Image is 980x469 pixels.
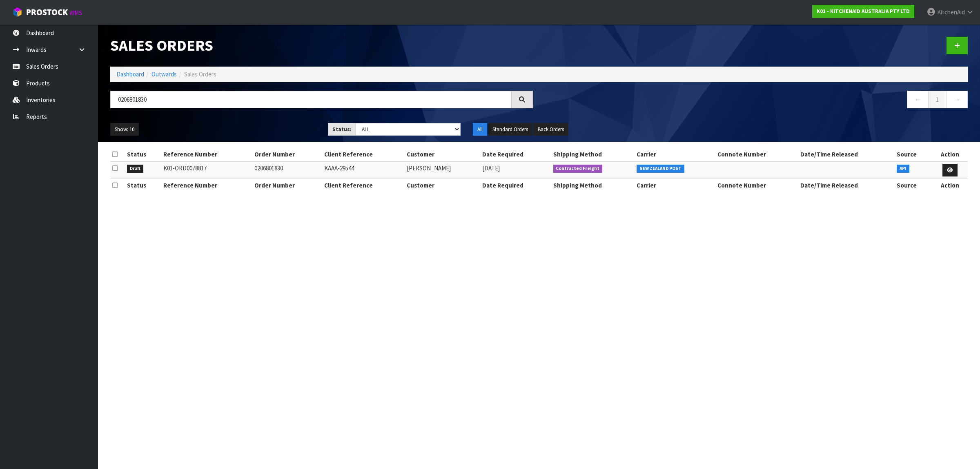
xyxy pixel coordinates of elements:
img: cube-alt.png [12,7,22,17]
a: 1 [928,91,947,108]
th: Connote Number [715,179,798,192]
th: Date/Time Released [798,179,895,192]
td: K01-ORD0078817 [161,161,252,179]
span: ProStock [26,7,68,18]
th: Carrier [635,148,715,161]
strong: K01 - KITCHENAID AUSTRALIA PTY LTD [817,8,910,15]
th: Status [125,148,161,161]
th: Carrier [635,179,715,192]
button: Standard Orders [488,123,532,136]
th: Customer [405,179,480,192]
h1: Sales Orders [110,37,533,54]
button: Show: 10 [110,123,139,136]
a: Dashboard [116,70,144,78]
button: All [473,123,487,136]
td: [PERSON_NAME] [405,161,480,179]
th: Date/Time Released [798,148,895,161]
td: KAAA-29544 [322,161,405,179]
span: [DATE] [482,164,500,172]
th: Connote Number [715,148,798,161]
a: → [946,91,968,108]
span: Sales Orders [184,70,216,78]
a: Outwards [151,70,177,78]
th: Reference Number [161,179,252,192]
th: Status [125,179,161,192]
span: Draft [127,165,143,173]
th: Client Reference [322,179,405,192]
span: KitchenAid [937,8,965,16]
span: Contracted Freight [553,165,603,173]
th: Client Reference [322,148,405,161]
strong: Status: [332,126,352,133]
th: Action [933,148,968,161]
th: Date Required [480,148,551,161]
a: ← [907,91,929,108]
th: Date Required [480,179,551,192]
th: Shipping Method [551,179,635,192]
th: Source [895,148,932,161]
nav: Page navigation [545,91,968,111]
small: WMS [69,9,82,17]
span: API [897,165,909,173]
th: Reference Number [161,148,252,161]
th: Customer [405,148,480,161]
th: Order Number [252,148,322,161]
input: Search sales orders [110,91,512,108]
button: Back Orders [533,123,568,136]
span: NEW ZEALAND POST [637,165,684,173]
th: Action [933,179,968,192]
th: Shipping Method [551,148,635,161]
td: 0206801830 [252,161,322,179]
th: Order Number [252,179,322,192]
th: Source [895,179,932,192]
